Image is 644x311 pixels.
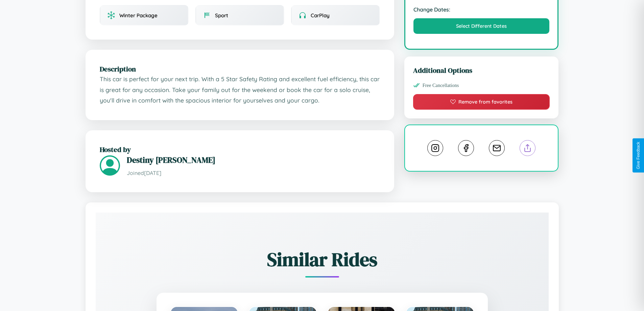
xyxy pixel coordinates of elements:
h2: Description [100,64,380,74]
span: Free Cancellations [423,83,459,88]
button: Remove from favorites [413,94,550,110]
div: Give Feedback [636,142,641,169]
p: Joined [DATE] [127,168,380,178]
h2: Hosted by [100,145,380,154]
h3: Destiny [PERSON_NAME] [127,154,380,165]
span: CarPlay [311,12,330,19]
p: This car is perfect for your next trip. With a 5 Star Safety Rating and excellent fuel efficiency... [100,74,380,106]
strong: Change Dates: [413,6,550,13]
button: Select Different Dates [413,18,550,34]
h2: Similar Rides [119,246,525,272]
h3: Additional Options [413,65,550,75]
span: Winter Package [119,12,158,19]
span: Sport [215,12,228,19]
